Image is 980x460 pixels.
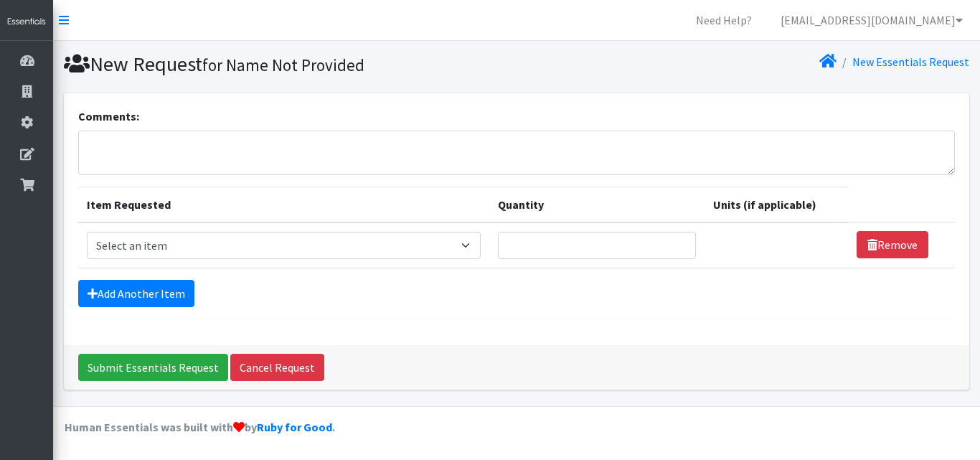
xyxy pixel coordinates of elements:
a: Remove [857,231,928,258]
strong: Human Essentials was built with by . [65,420,335,434]
th: Units (if applicable) [705,187,849,222]
a: Add Another Item [78,280,194,307]
h1: New Request [64,52,511,77]
small: for Name Not Provided [202,55,364,75]
a: Ruby for Good [257,420,332,434]
a: Need Help? [684,6,763,34]
a: New Essentials Request [852,55,969,69]
a: Cancel Request [230,354,324,381]
th: Quantity [489,187,705,222]
a: [EMAIL_ADDRESS][DOMAIN_NAME] [769,6,974,34]
th: Item Requested [78,187,489,222]
img: HumanEssentials [6,16,47,28]
label: Comments: [78,108,139,125]
input: Submit Essentials Request [78,354,228,381]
